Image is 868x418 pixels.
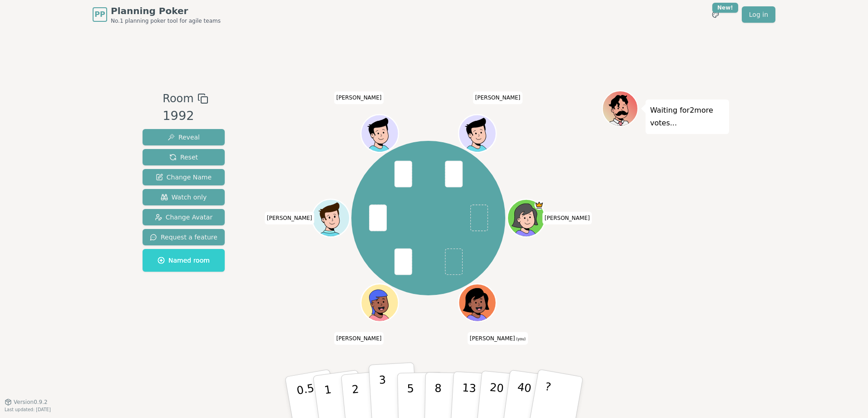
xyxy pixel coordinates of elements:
[111,5,221,17] span: Planning Poker
[169,153,198,162] span: Reset
[334,91,384,104] span: Click to change your name
[156,173,212,182] span: Change Name
[515,337,526,341] span: (you)
[473,91,523,104] span: Click to change your name
[143,229,225,245] button: Request a feature
[542,212,592,224] span: Click to change your name
[534,200,544,210] span: Inge is the host
[334,332,384,345] span: Click to change your name
[143,189,225,205] button: Watch only
[14,398,48,406] span: Version 0.9.2
[94,9,105,20] span: PP
[712,3,738,13] div: New!
[650,104,725,129] p: Waiting for 2 more votes...
[168,133,200,142] span: Reveal
[468,332,528,345] span: Click to change your name
[143,169,225,185] button: Change Name
[707,6,724,23] button: New!
[163,107,208,125] div: 1992
[143,149,225,165] button: Reset
[161,193,207,202] span: Watch only
[5,407,51,412] span: Last updated: [DATE]
[111,17,221,25] span: No.1 planning poker tool for agile teams
[158,256,210,265] span: Named room
[155,213,213,222] span: Change Avatar
[93,5,221,25] a: PPPlanning PokerNo.1 planning poker tool for agile teams
[143,249,225,272] button: Named room
[163,90,193,107] span: Room
[459,285,495,320] button: Click to change your avatar
[143,129,225,145] button: Reveal
[150,233,217,242] span: Request a feature
[5,398,48,406] button: Version0.9.2
[143,209,225,225] button: Change Avatar
[742,6,775,23] a: Log in
[265,212,315,224] span: Click to change your name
